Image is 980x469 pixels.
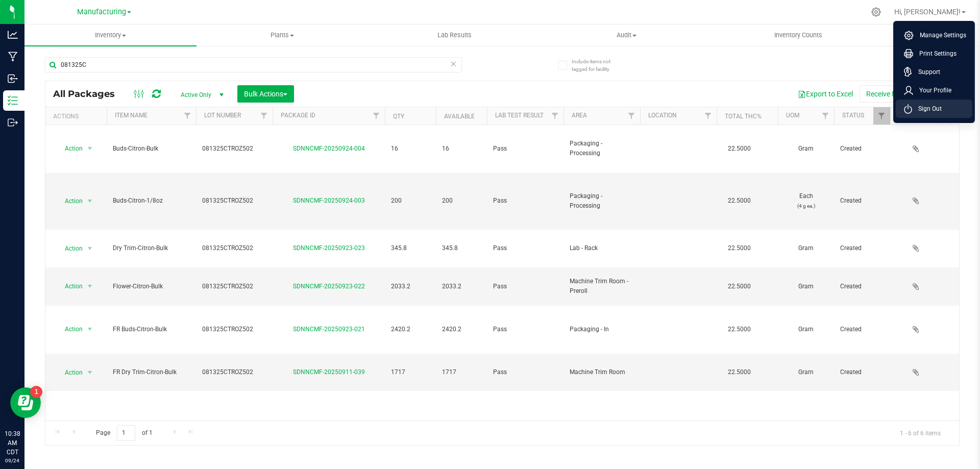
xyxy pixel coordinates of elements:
span: 081325CTROZ502 [202,243,266,253]
a: Filter [179,107,196,125]
iframe: Resource center unread badge [30,386,42,398]
span: 345.8 [442,243,481,253]
span: 22.5000 [723,241,756,256]
span: FR Buds-Citron-Bulk [113,325,190,334]
span: Created [840,325,884,334]
a: SDNNCMF-20250924-004 [293,145,365,152]
span: select [84,194,96,208]
span: Action [56,322,83,336]
span: Packaging - In [570,325,634,334]
span: 200 [442,196,481,206]
a: Qty [393,113,404,120]
a: Filter [873,107,890,125]
span: select [84,241,96,256]
th: Has COA [890,107,941,125]
span: Action [56,241,83,256]
a: Total THC% [725,113,762,120]
span: Pass [493,196,557,206]
a: Filter [817,107,834,125]
span: 2033.2 [391,282,430,291]
a: SDNNCMF-20250923-021 [293,326,365,333]
a: Audit [541,24,713,46]
input: 1 [117,425,135,441]
input: Search Package ID, Item Name, SKU, Lot or Part Number... [45,57,462,72]
span: 16 [442,144,481,154]
button: Bulk Actions [237,85,294,103]
button: Export to Excel [791,85,860,103]
p: (4 g ea.) [784,201,828,211]
span: 22.5000 [723,193,756,208]
a: Filter [623,107,640,125]
span: select [84,141,96,156]
span: Action [56,141,83,156]
span: Plants [197,31,368,40]
inline-svg: Analytics [8,30,18,40]
span: 22.5000 [723,365,756,380]
span: Support [912,67,940,77]
span: Created [840,243,884,253]
a: Filter [700,107,717,125]
span: Gram [784,243,828,253]
span: Inventory [24,31,197,40]
span: Created [840,282,884,291]
a: Filter [547,107,563,125]
span: Action [56,194,83,208]
span: Action [56,279,83,293]
a: SDNNCMF-20250911-039 [293,368,365,376]
span: Include items not tagged for facility [572,58,623,73]
a: Status [842,112,864,119]
span: Pass [493,325,557,334]
span: Pass [493,282,557,291]
span: Packaging - Processing [570,139,634,158]
span: 081325CTROZ502 [202,325,266,334]
a: Package ID [281,112,315,119]
span: Lab - Rack [570,243,634,253]
a: Area [572,112,587,119]
a: Lab Test Result [495,112,544,119]
span: Created [840,196,884,206]
span: Machine Trim Room [570,367,634,377]
div: Manage settings [870,7,883,17]
a: SDNNCMF-20250923-022 [293,283,365,290]
p: 09/24 [5,457,20,464]
span: 16 [391,144,430,154]
span: Bulk Actions [244,90,287,98]
span: Your Profile [913,85,951,95]
span: Print Settings [913,48,957,59]
span: Buds-Citron-Bulk [113,144,190,154]
span: select [84,365,96,380]
span: 1717 [391,367,430,377]
a: Lab Results [369,24,541,46]
span: Created [840,144,884,154]
span: Gram [784,325,828,334]
span: 200 [391,196,430,206]
span: Inventory Counts [761,31,836,40]
span: 2420.2 [391,325,430,334]
span: Created [840,367,884,377]
span: 2420.2 [442,325,481,334]
span: Gram [784,282,828,291]
span: Manufacturing [77,8,126,16]
span: All Packages [53,88,125,100]
a: Inventory [24,24,197,46]
a: SDNNCMF-20250924-003 [293,197,365,204]
span: select [84,279,96,293]
a: UOM [786,112,799,119]
span: Gram [784,367,828,377]
inline-svg: Manufacturing [8,52,18,62]
button: Receive Non-Cannabis [860,85,944,103]
span: 081325CTROZ502 [202,367,266,377]
span: Each [784,191,828,211]
span: 081325CTROZ502 [202,196,266,206]
div: Actions [53,113,103,120]
a: Filter [256,107,273,125]
a: Filter [368,107,385,125]
span: select [84,322,96,336]
a: Available [444,113,475,120]
span: Machine Trim Room - Preroll [570,277,634,296]
span: Pass [493,367,557,377]
span: Hi, [PERSON_NAME]! [894,8,961,16]
p: 10:38 AM CDT [5,429,20,457]
span: Packaging - Processing [570,191,634,211]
